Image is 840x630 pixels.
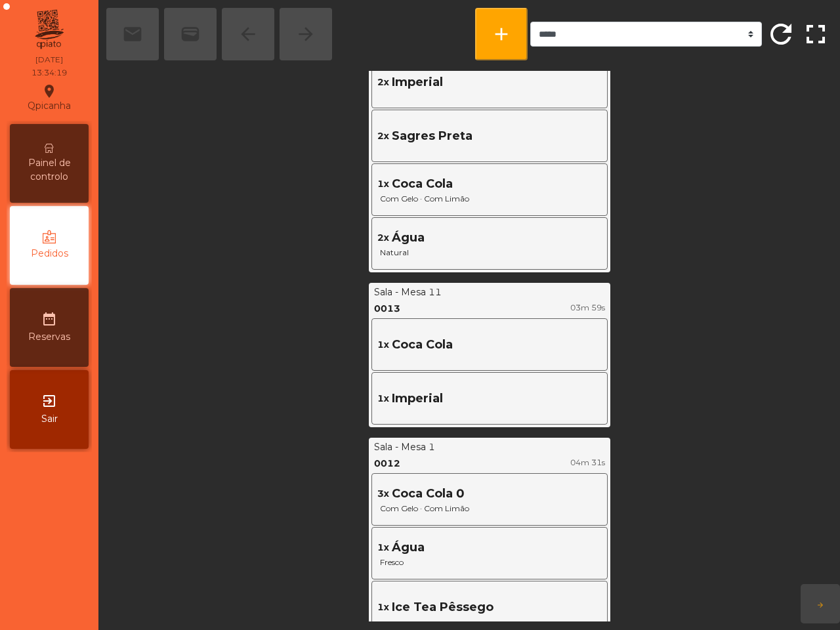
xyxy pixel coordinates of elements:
[377,392,389,406] span: 1x
[377,193,602,205] span: Com Gelo · Com Limão
[392,127,472,145] span: Sagres Preta
[41,83,57,99] i: location_on
[392,598,493,616] span: Ice Tea Pêssego
[13,156,85,184] span: Painel de controlo
[801,584,840,623] button: arrow_forward
[475,8,528,60] button: add
[401,440,435,454] div: Mesa 1
[374,440,398,454] div: Sala -
[800,18,831,50] span: fullscreen
[41,311,57,327] i: date_range
[377,231,389,245] span: 2x
[799,8,832,60] button: fullscreen
[765,8,797,60] button: refresh
[28,81,71,114] div: Qpicanha
[377,338,389,352] span: 1x
[392,336,453,354] span: Coca Cola
[570,457,605,467] span: 04m 31s
[491,24,512,45] span: add
[377,556,602,568] span: Fresco
[392,73,443,91] span: Imperial
[35,54,63,66] div: [DATE]
[377,541,389,555] span: 1x
[31,67,67,79] div: 13:34:19
[374,285,398,299] div: Sala -
[392,229,425,247] span: Água
[392,390,443,408] span: Imperial
[377,177,389,191] span: 1x
[41,412,58,426] span: Sair
[765,18,797,50] span: refresh
[401,285,442,299] div: Mesa 11
[41,393,57,409] i: exit_to_app
[33,7,65,52] img: qpiato
[377,129,389,143] span: 2x
[816,601,824,609] span: arrow_forward
[377,600,389,614] span: 1x
[28,330,70,344] span: Reservas
[374,302,400,316] div: 0013
[392,539,425,556] span: Água
[392,175,453,193] span: Coca Cola
[377,487,389,501] span: 3x
[392,485,465,503] span: Coca Cola 0
[377,503,602,514] span: Com Gelo · Com Limão
[377,75,389,89] span: 2x
[377,247,602,259] span: Natural
[374,457,400,471] div: 0012
[31,247,68,261] span: Pedidos
[570,303,605,312] span: 03m 59s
